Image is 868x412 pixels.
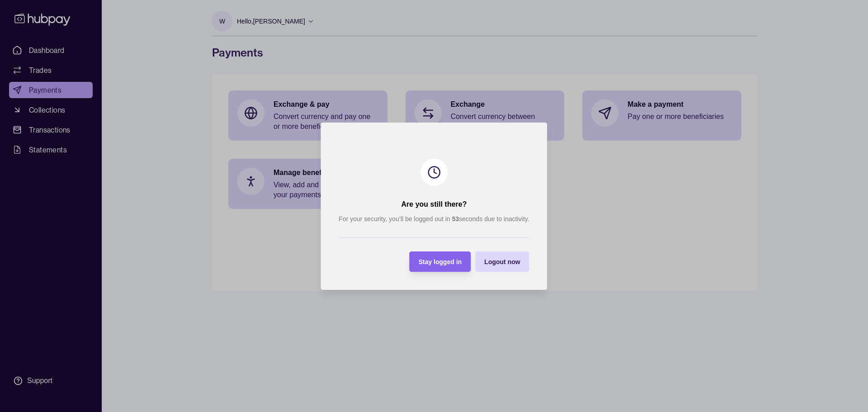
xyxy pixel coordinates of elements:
span: Stay logged in [419,258,462,265]
button: Stay logged in [410,251,471,272]
p: For your security, you’ll be logged out in seconds due to inactivity. [339,214,529,224]
strong: 53 [452,215,459,223]
button: Logout now [475,251,529,272]
span: Logout now [484,258,520,265]
h2: Are you still there? [401,199,467,209]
